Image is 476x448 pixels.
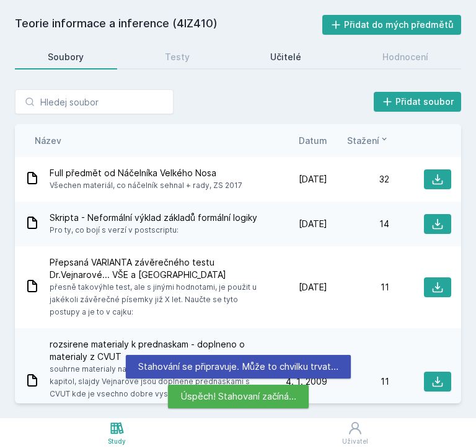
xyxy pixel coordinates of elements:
[237,45,335,69] a: Učitelé
[50,363,260,425] span: souhrne materialy na pripravu k testu, rozdelene do kapitol, slajdy Vejnarove jsou doplnene predn...
[50,281,260,318] span: přesně takovýhle test, ale s jinými hodnotami, je použit u jakékoli závěrečné písemky již X let. ...
[299,281,327,293] span: [DATE]
[327,218,389,230] div: 14
[327,281,389,293] div: 11
[347,134,379,147] span: Stažení
[50,179,242,192] span: Všechen materiál, co náčelník sehnal + rady, ZS 2017
[382,51,428,63] div: Hodnocení
[342,437,368,446] div: Uživatel
[347,134,389,147] button: Stažení
[165,51,190,63] div: Testy
[48,51,84,63] div: Soubory
[15,15,322,35] h2: Teorie informace a inference (4IZ410)
[299,134,327,147] button: Datum
[108,437,126,446] div: Study
[50,167,242,179] span: Full předmět od Náčelníka Velkého Nosa
[299,218,327,230] span: [DATE]
[15,89,174,114] input: Hledej soubor
[322,15,462,35] button: Přidat do mých předmětů
[15,45,117,69] a: Soubory
[327,173,389,186] div: 32
[270,51,301,63] div: Učitelé
[132,45,223,69] a: Testy
[327,375,389,388] div: 11
[286,375,327,388] span: 4. 1. 2009
[50,212,257,224] span: Skripta - Neformální výklad základů formální logiky
[50,338,260,363] span: rozsirene materialy k prednaskam - doplneno o materialy z CVUT
[350,45,462,69] a: Hodnocení
[299,173,327,186] span: [DATE]
[35,134,61,147] button: Název
[168,385,309,408] div: Úspěch! Stahovaní začíná…
[50,224,257,236] span: Pro ty, co bojí s verzí v postscriptu:
[374,92,462,112] button: Přidat soubor
[50,256,260,281] span: Přepsaná VARIANTA závěrečného testu Dr.Vejnarové... VŠE a [GEOGRAPHIC_DATA]
[126,355,351,379] div: Stahování se připravuje. Může to chvilku trvat…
